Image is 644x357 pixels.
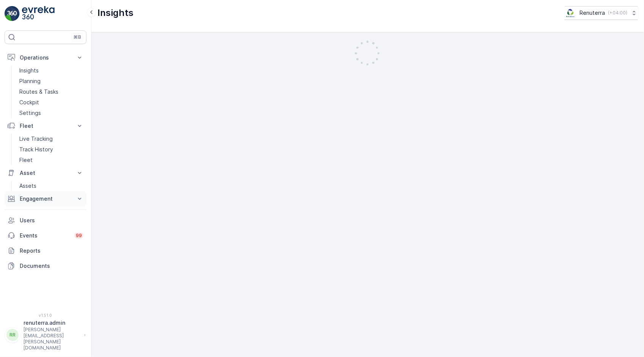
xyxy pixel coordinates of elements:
p: Events [20,232,70,239]
p: Users [20,217,83,224]
a: Assets [16,181,86,191]
p: Engagement [20,195,71,203]
a: Insights [16,65,86,76]
button: Renuterra(+04:00) [565,6,638,20]
p: Reports [20,247,83,255]
button: Engagement [5,191,86,206]
a: Reports [5,243,86,258]
button: Asset [5,165,86,181]
a: Documents [5,258,86,274]
p: Renuterra [580,9,605,17]
p: Fleet [20,122,71,130]
p: Planning [19,77,41,85]
img: logo [5,6,20,21]
a: Settings [16,108,86,118]
p: Insights [19,67,39,74]
p: Track History [19,146,53,153]
p: renuterra.admin [24,319,80,327]
p: Asset [20,169,71,177]
button: Operations [5,50,86,65]
p: ( +04:00 ) [608,10,627,16]
p: Live Tracking [19,135,53,143]
p: ⌘B [74,34,81,40]
span: v 1.51.0 [5,313,86,318]
p: Assets [19,182,36,190]
a: Users [5,213,86,228]
p: Documents [20,262,83,270]
p: Cockpit [19,99,39,106]
p: Routes & Tasks [19,88,58,96]
div: RR [6,329,19,341]
p: Insights [97,7,133,19]
p: 99 [76,233,82,239]
a: Fleet [16,155,86,165]
img: logo_light-DOdMpM7g.png [22,6,55,21]
a: Track History [16,144,86,155]
a: Events99 [5,228,86,243]
p: Operations [20,54,71,61]
button: Fleet [5,118,86,134]
a: Live Tracking [16,134,86,144]
button: RRrenuterra.admin[PERSON_NAME][EMAIL_ADDRESS][PERSON_NAME][DOMAIN_NAME] [5,319,86,351]
img: Screenshot_2024-07-26_at_13.33.01.png [565,9,577,17]
p: [PERSON_NAME][EMAIL_ADDRESS][PERSON_NAME][DOMAIN_NAME] [24,327,80,351]
a: Cockpit [16,97,86,108]
a: Planning [16,76,86,86]
p: Settings [19,109,41,117]
p: Fleet [19,156,33,164]
a: Routes & Tasks [16,86,86,97]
